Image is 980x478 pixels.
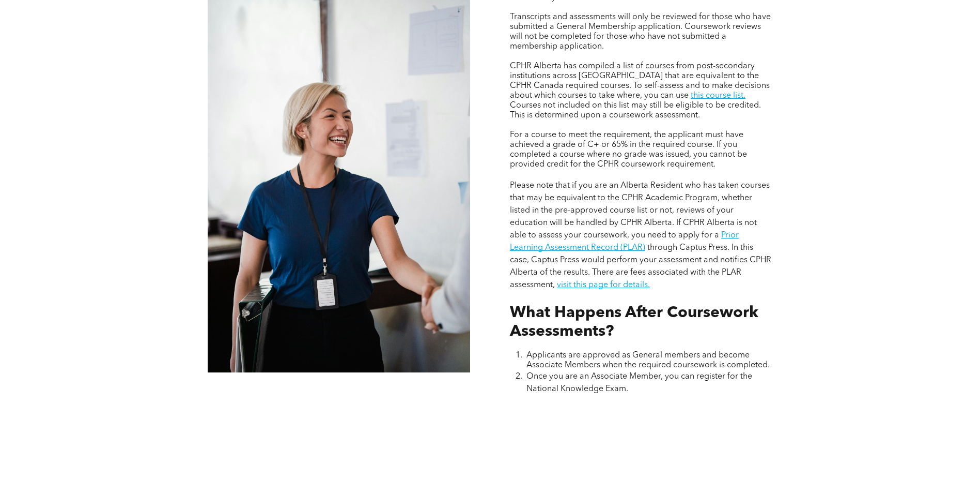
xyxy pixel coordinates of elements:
[510,131,747,169] span: For a course to meet the requirement, the applicant must have achieved a grade of C+ or 65% in th...
[526,351,770,369] span: Applicants are approved as General members and become Associate Members when the required coursew...
[526,372,752,393] span: Once you are an Associate Member, you can register for the National Knowledge Exam.
[557,281,650,289] a: visit this page for details.
[510,62,770,100] span: CPHR Alberta has compiled a list of courses from post-secondary institutions across [GEOGRAPHIC_D...
[510,101,761,119] span: Courses not included on this list may still be eligible to be credited. This is determined upon a...
[510,13,771,51] span: Transcripts and assessments will only be reviewed for those who have submitted a General Membersh...
[691,92,745,100] a: this course list.
[510,305,758,339] span: What Happens After Coursework Assessments?
[510,182,770,240] span: Please note that if you are an Alberta Resident who has taken courses that may be equivalent to t...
